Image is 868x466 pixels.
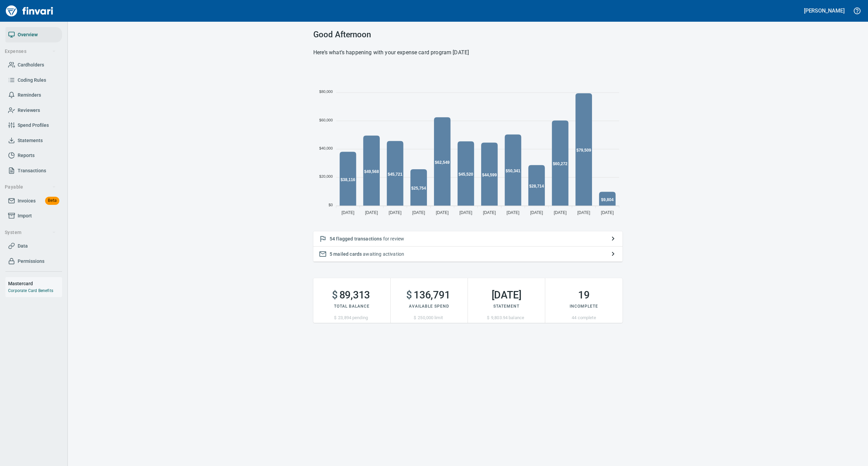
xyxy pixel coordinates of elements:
[336,236,382,241] span: flagged transactions
[389,210,401,215] tspan: [DATE]
[18,61,44,69] span: Cardholders
[412,210,425,215] tspan: [DATE]
[18,121,49,130] span: Spend Profiles
[8,288,53,293] a: Corporate Card Benefits
[5,103,62,118] a: Reviewers
[319,146,333,150] tspan: $40,000
[330,235,606,242] p: for review
[5,228,56,237] span: System
[330,236,335,241] span: 54
[18,257,44,266] span: Permissions
[507,210,519,215] tspan: [DATE]
[2,226,59,239] button: System
[5,254,62,269] a: Permissions
[8,280,62,287] h6: Mastercard
[18,106,40,115] span: Reviewers
[545,289,623,301] h2: 19
[18,76,46,84] span: Coding Rules
[5,88,62,103] a: Reminders
[319,118,333,122] tspan: $60,000
[18,91,41,99] span: Reminders
[5,183,56,191] span: Payable
[5,57,62,73] a: Cardholders
[313,247,623,262] button: 5 mailed cards awaiting activation
[5,47,56,56] span: Expenses
[5,27,62,42] a: Overview
[18,151,35,160] span: Reports
[341,210,354,215] tspan: [DATE]
[319,90,333,94] tspan: $80,000
[365,210,378,215] tspan: [DATE]
[5,118,62,133] a: Spend Profiles
[5,193,62,209] a: InvoicesBeta
[330,251,332,257] span: 5
[554,210,567,215] tspan: [DATE]
[5,208,62,224] a: Import
[545,314,623,321] p: 44 complete
[313,231,623,247] button: 54 flagged transactions for review
[5,238,62,254] a: Data
[577,210,590,215] tspan: [DATE]
[333,251,362,257] span: mailed cards
[18,242,28,250] span: Data
[329,203,333,207] tspan: $0
[319,174,333,178] tspan: $20,000
[5,133,62,148] a: Statements
[18,197,36,205] span: Invoices
[18,31,38,39] span: Overview
[2,181,59,193] button: Payable
[802,5,846,16] button: [PERSON_NAME]
[601,210,614,215] tspan: [DATE]
[18,212,32,220] span: Import
[5,148,62,163] a: Reports
[530,210,543,215] tspan: [DATE]
[45,197,59,205] span: Beta
[5,163,62,178] a: Transactions
[18,136,43,145] span: Statements
[313,30,623,39] h3: Good Afternoon
[545,278,623,323] button: 19Incomplete44 complete
[5,73,62,88] a: Coding Rules
[330,251,606,257] p: awaiting activation
[313,48,623,57] h6: Here’s what’s happening with your expense card program [DATE]
[2,45,59,58] button: Expenses
[436,210,449,215] tspan: [DATE]
[570,304,598,309] span: Incomplete
[18,167,46,175] span: Transactions
[4,3,55,19] img: Finvari
[804,7,845,14] h5: [PERSON_NAME]
[483,210,496,215] tspan: [DATE]
[459,210,472,215] tspan: [DATE]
